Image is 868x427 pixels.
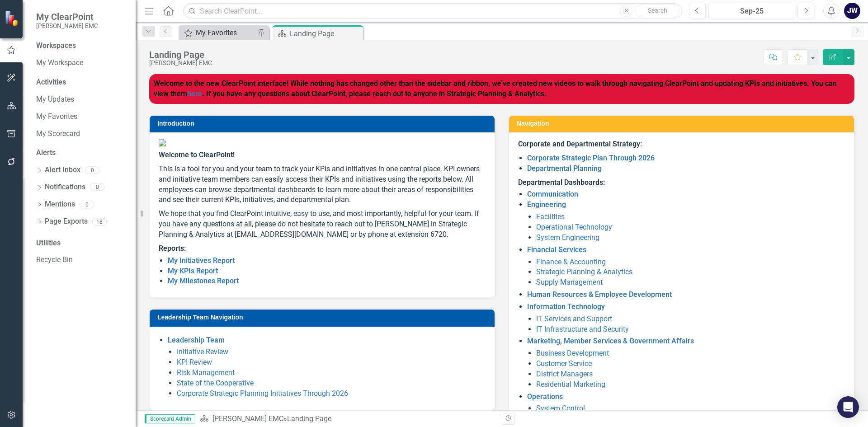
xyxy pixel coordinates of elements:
span: Search [648,7,667,14]
strong: Welcome to the new ClearPoint interface! While nothing has changed other than the sidebar and rib... [154,79,837,98]
button: JW [844,3,860,19]
img: ClearPoint Strategy [5,10,20,26]
div: 0 [80,201,94,208]
div: Landing Page [149,50,212,60]
a: Corporate Strategic Planning Initiatives Through 2026 [177,389,348,398]
h3: Navigation [517,120,849,127]
div: Landing Page [287,414,331,423]
a: Facilities [536,212,565,221]
a: Information Technology [527,302,605,311]
div: Sep-25 [712,6,792,17]
strong: Reports: [159,244,186,253]
strong: Departmental Dashboards: [518,178,605,187]
span: Scorecard Admin [145,414,195,423]
a: IT Infrastructure and Security [536,325,629,333]
small: [PERSON_NAME] EMC [36,22,98,29]
a: Alert Inbox [45,165,80,175]
a: Marketing, Member Services & Government Affairs [527,337,694,345]
a: Notifications [45,182,85,192]
a: Human Resources & Employee Development [527,290,672,299]
a: My Workspace [36,58,127,68]
a: Initiative Review [177,347,228,356]
div: » [200,414,495,424]
a: Mentions [45,199,75,210]
a: Strategic Planning & Analytics [536,267,632,276]
h3: Introduction [157,120,490,127]
div: Utilities [36,238,127,249]
a: Risk Management [177,368,235,377]
button: Sep-25 [708,3,795,19]
a: District Managers [536,370,593,378]
p: We hope that you find ClearPoint intuitive, easy to use, and most importantly, helpful for your t... [159,207,486,242]
span: My ClearPoint [36,11,98,22]
a: Recycle Bin [36,255,127,265]
a: Supply Management [536,278,603,286]
a: My Favorites [36,112,127,122]
a: here [187,89,202,98]
div: Workspaces [36,41,76,51]
a: Operations [527,392,563,401]
div: Open Intercom Messenger [837,396,859,418]
div: [PERSON_NAME] EMC [149,60,212,66]
a: State of the Cooperative [177,379,254,387]
div: Landing Page [290,28,361,39]
a: My Updates [36,94,127,105]
div: 18 [92,218,107,225]
input: Search ClearPoint... [183,3,682,19]
a: Communication [527,190,578,198]
a: System Engineering [536,233,599,242]
a: Finance & Accounting [536,258,606,266]
a: Departmental Planning [527,164,602,173]
a: Financial Services [527,245,586,254]
div: 0 [85,166,99,174]
div: Alerts [36,148,127,158]
a: Page Exports [45,216,88,227]
a: Residential Marketing [536,380,605,389]
a: Customer Service [536,359,592,368]
a: Leadership Team [168,336,225,344]
a: My Initiatives Report [168,256,235,265]
a: My Milestones Report [168,277,239,285]
h3: Leadership Team Navigation [157,314,490,321]
a: Corporate Strategic Plan Through 2026 [527,154,655,162]
img: Jackson%20EMC%20high_res%20v2.png [159,139,486,146]
a: [PERSON_NAME] EMC [212,414,283,423]
button: Search [635,5,680,17]
div: My Favorites [196,27,255,38]
a: KPI Review [177,358,212,366]
a: Business Development [536,349,609,357]
a: My Favorites [181,27,255,38]
span: Welcome to ClearPoint! [159,150,235,159]
div: Activities [36,77,127,88]
a: IT Services and Support [536,314,612,323]
a: My Scorecard [36,129,127,139]
a: Operational Technology [536,223,612,231]
strong: Corporate and Departmental Strategy: [518,140,642,148]
a: Engineering [527,200,566,209]
a: My KPIs Report [168,267,218,275]
span: This is a tool for you and your team to track your KPIs and initiatives in one central place. KPI... [159,164,480,204]
div: 0 [90,183,104,191]
a: System Control [536,404,585,413]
